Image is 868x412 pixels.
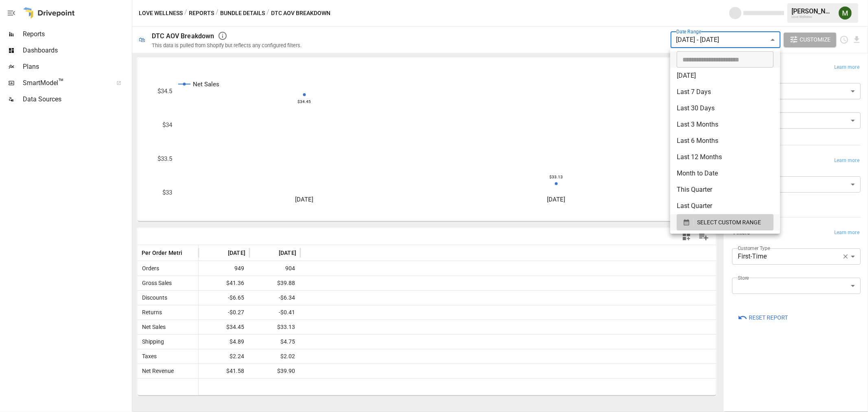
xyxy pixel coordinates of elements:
[670,165,780,182] li: Month to Date
[670,68,780,84] li: [DATE]
[670,149,780,165] li: Last 12 Months
[670,198,780,214] li: Last Quarter
[670,84,780,100] li: Last 7 Days
[670,182,780,198] li: This Quarter
[677,214,774,230] button: SELECT CUSTOM RANGE
[697,217,761,228] span: SELECT CUSTOM RANGE
[670,100,780,116] li: Last 30 Days
[670,116,780,133] li: Last 3 Months
[670,133,780,149] li: Last 6 Months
